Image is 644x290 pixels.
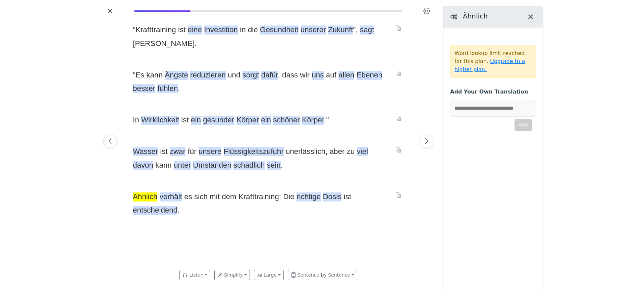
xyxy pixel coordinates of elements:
span: allen [338,71,354,80]
button: Listen [179,270,210,280]
span: ein [191,116,201,125]
span: Ähnlich [133,192,157,201]
span: schöner [273,116,300,125]
span: , [325,147,327,156]
button: Next page [420,134,433,148]
span: Wirklichkeit [141,116,179,125]
span: Körper [236,116,259,125]
button: Translate sentence [393,69,404,77]
span: mit [210,192,220,201]
span: " [326,116,329,124]
span: , [278,71,280,79]
span: Ebenen [357,71,382,80]
span: gesunder [203,116,234,125]
a: Upgrade to a higher plan. [454,58,525,72]
span: Ängste [165,71,188,80]
span: Gesundheit [260,25,299,35]
button: Simplify [214,270,250,280]
button: Sentence by Sentence [288,270,357,280]
span: besser [133,84,155,93]
button: Translate sentence [393,114,404,122]
button: Close [105,6,115,16]
span: kann [146,71,163,80]
div: Word lookup limit reached for this plan. [450,45,536,78]
span: ein [261,116,271,125]
span: unter [174,161,191,170]
span: Flüssigkeitszufuhr [224,147,284,156]
button: Translate sentence [393,191,404,199]
h5: Ähnlich [463,11,522,21]
span: Wasser [133,147,158,156]
span: eine [188,25,202,35]
span: es [184,192,192,201]
span: Investition [204,25,238,35]
div: Reading progress [134,10,402,12]
span: sorgt [243,71,259,80]
span: ist [344,192,351,201]
span: , [356,25,358,34]
span: auf [326,71,336,80]
span: in [240,25,246,35]
span: Zukunft [328,25,353,35]
button: Large [254,270,284,280]
button: Settings [421,6,432,16]
span: kann [155,161,172,170]
span: . [281,161,283,169]
span: viel [357,147,368,156]
h6: Add Your Own Translation [450,89,536,95]
button: Add [515,119,532,131]
span: Die [283,192,294,201]
span: Umständen [193,161,231,170]
span: und [228,71,240,80]
span: unserer [301,25,326,35]
span: für [187,147,196,156]
span: Es [136,71,144,80]
span: . [177,206,179,214]
span: richtige [297,192,321,201]
span: zu [347,147,355,156]
span: ist [181,116,189,125]
span: davon [133,161,153,170]
span: dass [282,71,298,80]
span: " [133,71,136,79]
button: Close translation panel [525,11,536,22]
span: . [178,84,180,93]
span: reduzieren [190,71,226,80]
span: . [324,116,326,124]
span: ist [160,147,167,156]
span: unsere [199,147,221,156]
span: ist [178,25,185,35]
span: verhält [160,192,182,201]
span: dem [222,192,236,201]
span: aber [330,147,345,156]
span: sein [267,161,281,170]
span: schädlich [233,161,265,170]
span: [PERSON_NAME] [133,39,195,48]
button: Translate sentence [393,24,404,32]
span: wir [300,71,310,80]
span: " [133,25,136,34]
span: dafür [261,71,278,80]
span: Dosis [323,192,341,201]
span: uns [312,71,324,80]
span: : [279,192,281,201]
span: entscheidend [133,206,177,215]
span: die [248,25,258,35]
span: Krafttraining [238,192,279,201]
span: Körper [302,116,324,125]
button: Translate sentence [393,146,404,154]
span: zwar [170,147,185,156]
span: Krafttraining [136,25,176,35]
span: unerlässlich [286,147,325,156]
span: . [195,39,197,48]
span: fühlen [157,84,178,93]
span: In [133,116,139,125]
span: sagt [360,25,374,35]
button: Previous page [103,134,117,148]
span: " [353,25,356,34]
span: sich [194,192,208,201]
